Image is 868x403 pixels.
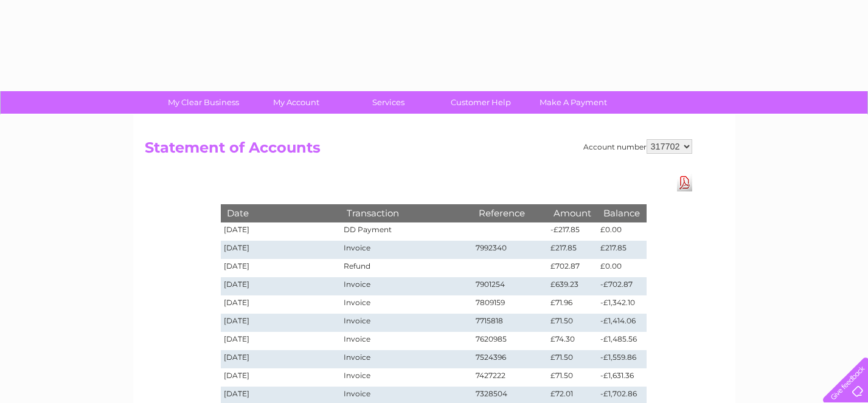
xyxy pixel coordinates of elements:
td: £0.00 [597,222,646,241]
td: 7715818 [473,314,548,332]
td: £702.87 [547,259,597,277]
td: [DATE] [221,350,341,368]
td: -£702.87 [597,277,646,295]
a: Services [338,91,439,114]
td: Invoice [341,368,472,387]
td: DD Payment [341,222,472,241]
td: Invoice [341,277,472,295]
div: Account number [583,139,692,154]
td: [DATE] [221,259,341,277]
td: Invoice [341,241,472,259]
td: Invoice [341,332,472,350]
h2: Statement of Accounts [145,139,692,162]
td: Invoice [341,314,472,332]
td: 7809159 [473,295,548,314]
td: [DATE] [221,295,341,314]
td: 7901254 [473,277,548,295]
td: £71.96 [547,295,597,314]
td: 7524396 [473,350,548,368]
a: Customer Help [431,91,531,114]
th: Date [221,204,341,222]
td: Invoice [341,295,472,314]
td: -£1,342.10 [597,295,646,314]
a: Make A Payment [523,91,623,114]
td: 7620985 [473,332,548,350]
td: [DATE] [221,368,341,387]
a: My Account [246,91,346,114]
td: [DATE] [221,277,341,295]
td: 7427222 [473,368,548,387]
td: £0.00 [597,259,646,277]
td: -£1,485.56 [597,332,646,350]
td: £217.85 [547,241,597,259]
td: -£1,631.36 [597,368,646,387]
td: [DATE] [221,241,341,259]
td: £639.23 [547,277,597,295]
td: [DATE] [221,314,341,332]
td: -£1,414.06 [597,314,646,332]
td: [DATE] [221,332,341,350]
th: Amount [547,204,597,222]
td: [DATE] [221,222,341,241]
th: Reference [473,204,548,222]
a: My Clear Business [153,91,254,114]
td: Invoice [341,350,472,368]
td: £71.50 [547,314,597,332]
td: £71.50 [547,350,597,368]
td: £217.85 [597,241,646,259]
td: £71.50 [547,368,597,387]
th: Balance [597,204,646,222]
td: £74.30 [547,332,597,350]
th: Transaction [341,204,472,222]
td: -£1,559.86 [597,350,646,368]
td: 7992340 [473,241,548,259]
a: Download Pdf [677,174,692,191]
td: Refund [341,259,472,277]
td: -£217.85 [547,222,597,241]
